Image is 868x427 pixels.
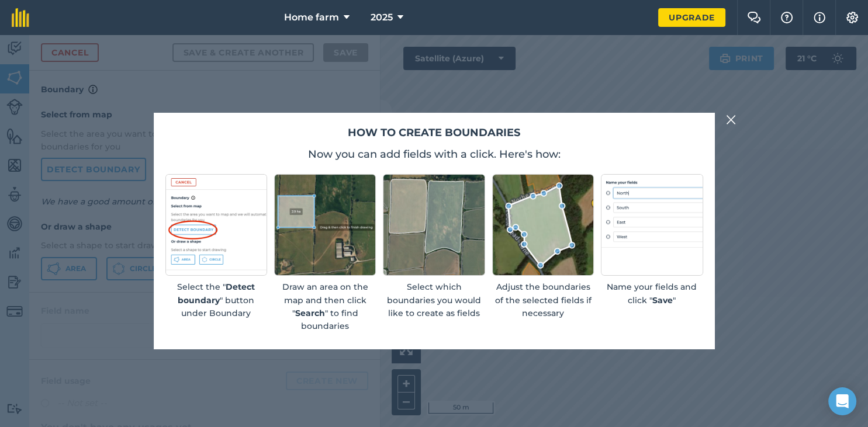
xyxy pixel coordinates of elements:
p: Select the " " button under Boundary [165,280,267,320]
img: Screenshot of an editable boundary [492,174,594,276]
img: A cog icon [845,12,859,23]
img: fieldmargin Logo [12,8,29,27]
h2: How to create boundaries [165,124,703,141]
span: 2025 [371,11,393,25]
img: svg+xml;base64,PHN2ZyB4bWxucz0iaHR0cDovL3d3dy53My5vcmcvMjAwMC9zdmciIHdpZHRoPSIxNyIgaGVpZ2h0PSIxNy... [814,11,825,25]
p: Select which boundaries you would like to create as fields [383,280,485,320]
img: placeholder [601,174,703,276]
img: svg+xml;base64,PHN2ZyB4bWxucz0iaHR0cDovL3d3dy53My5vcmcvMjAwMC9zdmciIHdpZHRoPSIyMiIgaGVpZ2h0PSIzMC... [726,113,736,127]
p: Draw an area on the map and then click " " to find boundaries [274,280,376,333]
strong: Detect boundary [178,282,255,305]
img: Screenshot of an rectangular area drawn on a map [274,174,376,276]
img: Two speech bubbles overlapping with the left bubble in the forefront [747,12,761,23]
p: Now you can add fields with a click. Here's how: [165,146,703,162]
strong: Save [652,295,673,306]
img: Screenshot of selected fields [383,174,485,276]
p: Adjust the boundaries of the selected fields if necessary [492,280,594,320]
a: Upgrade [658,8,725,27]
p: Name your fields and click " " [601,280,703,307]
span: Home farm [284,11,339,25]
img: A question mark icon [780,12,794,23]
strong: Search [295,308,325,318]
div: Open Intercom Messenger [828,387,856,415]
img: Screenshot of detect boundary button [165,174,267,276]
